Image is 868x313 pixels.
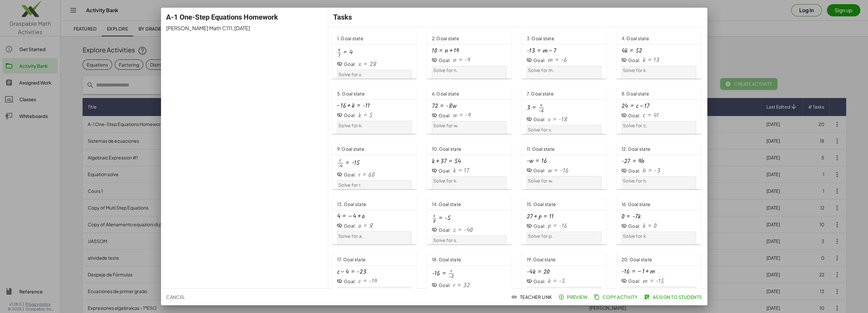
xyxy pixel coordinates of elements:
p: Solve for k. [433,178,505,184]
p: Solve for s. [433,237,505,244]
a: 9. Goal stateGoal:Solve for r. [332,142,419,189]
i: Goal State is hidden. [527,57,532,63]
a: 16. Goal stateGoal:Solve for k. [616,197,703,245]
span: 4. Goal state [622,35,649,41]
a: 13. Goal stateGoal:Solve for a. [332,197,419,245]
div: Goal: [439,112,451,119]
span: A-1 One-Step Equations Homework [166,13,278,21]
button: Assign to Students [643,291,704,303]
span: 10. Goal state [432,146,462,152]
a: 1. Goal stateGoal:Solve for x. [332,31,419,79]
a: 5. Goal stateGoal:Solve for k. [332,86,419,134]
span: 15. Goal state [527,201,556,207]
i: Goal State is hidden. [622,112,627,118]
span: 7. Goal state [527,91,554,96]
p: Solve for w. [433,122,505,129]
a: 18. Goal stateGoal:Solve for r. [427,252,514,300]
i: Goal State is hidden. [527,223,532,229]
span: 14. Goal state [432,201,461,207]
span: 18. Goal state [432,256,461,262]
div: Goal: [344,112,356,119]
p: Solve for p. [528,233,600,239]
i: Goal State is hidden. [337,61,343,67]
p: Solve for v. [528,127,600,133]
p: Solve for m. [528,67,600,74]
p: Solve for h. [623,178,694,184]
div: Goal: [628,168,640,174]
i: Goal State is hidden. [622,223,627,229]
i: Goal State is hidden. [432,282,438,288]
i: Goal State is hidden. [432,112,438,118]
div: Goal: [628,112,640,119]
span: 17. Goal state [337,256,366,262]
span: 19. Goal state [527,256,556,262]
i: Goal State is hidden. [622,278,627,284]
div: Tasks [328,8,707,27]
span: 12. Goal state [622,146,651,152]
span: [PERSON_NAME] Math C111 [166,25,232,31]
a: 2. Goal stateGoal:Solve for n. [427,31,514,79]
div: Goal: [533,167,545,174]
a: 8. Goal stateGoal:Solve for c. [616,86,703,134]
a: Preview [557,291,590,303]
span: Cancel [166,294,185,300]
a: 15. Goal stateGoal:Solve for p. [522,197,609,245]
span: 2. Goal state [432,35,459,41]
p: Solve for c. [623,122,694,129]
span: Assign to Students [645,294,702,300]
i: Goal State is hidden. [337,278,343,284]
p: Solve for k. [623,233,694,239]
a: 7. Goal stateGoal:Solve for v. [522,86,609,134]
i: Goal State is hidden. [432,227,438,233]
div: Goal: [344,223,356,229]
div: Goal: [439,227,451,233]
i: Goal State is hidden. [337,223,343,228]
div: Goal: [439,57,451,64]
p: Solve for x. [338,71,410,78]
a: 14. Goal stateGoal:Solve for s. [427,197,514,245]
a: 3. Goal stateGoal:Solve for m. [522,31,609,79]
span: 3. Goal state [527,35,554,41]
span: Copy Activity [595,294,638,300]
a: 11. Goal stateGoal:Solve for w. [522,142,609,189]
a: 12. Goal stateGoal:Solve for h. [616,142,703,189]
button: Teacher Link [510,291,554,303]
i: Goal State is hidden. [337,172,343,177]
div: Goal: [439,282,451,289]
span: 20. Goal state [622,256,652,262]
a: 19. Goal stateGoal:Solve for k. [522,252,609,300]
i: Goal State is hidden. [527,167,532,173]
span: 16. Goal state [622,201,651,207]
div: Goal: [439,168,451,174]
div: Goal: [533,57,545,64]
i: Goal State is hidden. [527,116,532,122]
span: 8. Goal state [622,91,649,96]
div: Goal: [344,61,356,67]
i: Goal State is hidden. [622,168,627,174]
span: 11. Goal state [527,146,555,152]
i: Goal State is hidden. [527,278,532,284]
i: Goal State is hidden. [432,57,438,63]
p: Solve for a. [338,233,410,239]
div: Goal: [344,278,356,285]
p: Solve for k. [338,122,410,129]
span: 9. Goal state [337,146,364,152]
span: 6. Goal state [432,91,459,96]
a: 10. Goal stateGoal:Solve for k. [427,142,514,189]
span: 1. Goal state [337,35,363,41]
span: Teacher Link [513,294,552,300]
span: 5. Goal state [337,91,365,96]
a: 6. Goal stateGoal:Solve for w. [427,86,514,134]
span: 13. Goal state [337,201,367,207]
a: 20. Goal stateGoal:Solve for m. [616,252,703,300]
button: Copy Activity [593,291,640,303]
i: Goal State is hidden. [337,112,343,118]
i: Goal State is hidden. [432,168,438,174]
div: Goal: [533,223,545,229]
div: Goal: [533,278,545,285]
i: Goal State is hidden. [622,57,627,63]
p: Solve for k. [623,67,694,74]
div: Goal: [628,57,640,64]
span: Preview [559,294,587,300]
p: Solve for w. [528,178,600,184]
